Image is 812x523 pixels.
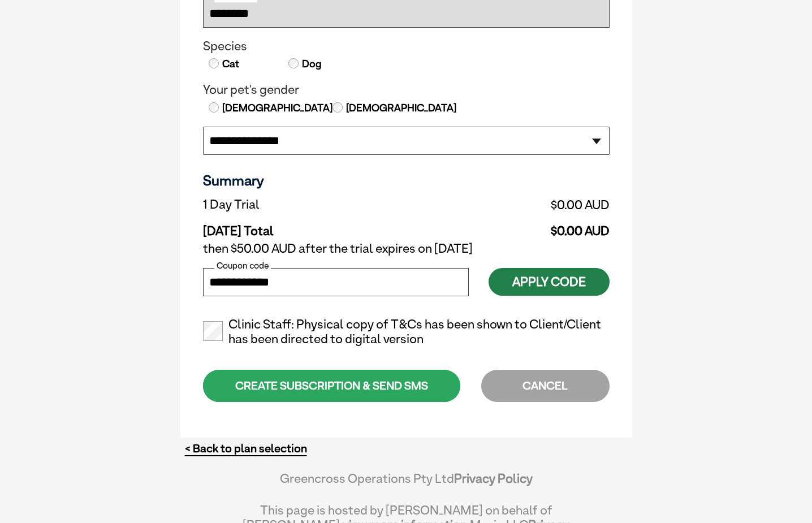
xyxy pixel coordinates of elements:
[203,194,424,215] td: 1 Day Trial
[424,215,610,239] td: $0.00 AUD
[214,261,271,271] label: Coupon code
[203,370,460,402] div: CREATE SUBSCRIPTION & SEND SMS
[243,471,570,497] div: Greencross Operations Pty Ltd
[454,471,533,486] a: Privacy Policy
[481,370,610,402] div: CANCEL
[185,442,307,456] a: < Back to plan selection
[203,83,610,97] legend: Your pet's gender
[203,172,610,189] h3: Summary
[203,317,610,347] label: Clinic Staff: Physical copy of T&Cs has been shown to Client/Client has been directed to digital ...
[203,321,223,341] input: Clinic Staff: Physical copy of T&Cs has been shown to Client/Client has been directed to digital ...
[203,39,610,54] legend: Species
[489,268,610,296] button: Apply Code
[203,239,610,259] td: then $50.00 AUD after the trial expires on [DATE]
[424,194,610,215] td: $0.00 AUD
[203,215,424,239] td: [DATE] Total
